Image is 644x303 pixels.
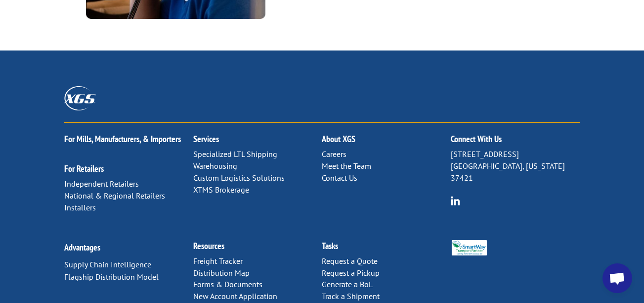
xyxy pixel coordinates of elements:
[451,135,580,149] h2: Connect With Us
[64,272,159,282] a: Flagship Distribution Model
[64,163,104,174] a: For Retailers
[64,179,139,189] a: Independent Retailers
[193,173,285,183] a: Custom Logistics Solutions
[451,196,460,205] img: group-6
[322,133,355,145] a: About XGS
[451,240,488,255] img: Smartway_Logo
[193,256,243,266] a: Freight Tracker
[64,133,181,145] a: For Mills, Manufacturers, & Importers
[64,86,96,110] img: XGS_Logos_ALL_2024_All_White
[193,161,237,171] a: Warehousing
[64,202,96,212] a: Installers
[193,268,250,278] a: Distribution Map
[64,259,151,269] a: Supply Chain Intelligence
[322,149,346,159] a: Careers
[451,149,580,184] p: [STREET_ADDRESS] [GEOGRAPHIC_DATA], [US_STATE] 37421
[602,263,632,293] div: Open chat
[322,161,371,171] a: Meet the Team
[322,291,380,301] a: Track a Shipment
[193,133,219,145] a: Services
[64,191,165,201] a: National & Regional Retailers
[193,149,277,159] a: Specialized LTL Shipping
[322,256,378,266] a: Request a Quote
[322,279,373,289] a: Generate a BoL
[193,185,249,195] a: XTMS Brokerage
[322,173,357,183] a: Contact Us
[193,240,224,252] a: Resources
[322,268,380,278] a: Request a Pickup
[193,279,262,289] a: Forms & Documents
[193,291,277,301] a: New Account Application
[322,242,451,255] h2: Tasks
[64,242,100,253] a: Advantages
